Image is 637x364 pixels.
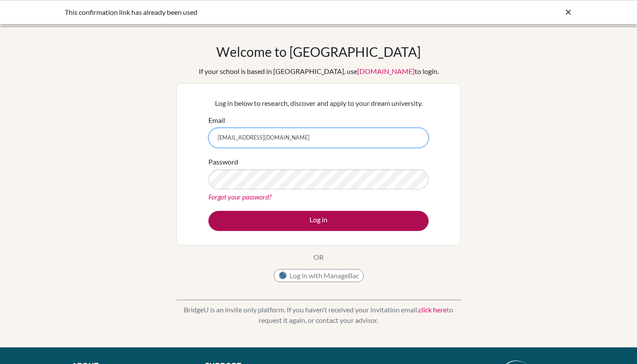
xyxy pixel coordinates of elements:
[208,98,429,108] p: Log in below to research, discover and apply to your dream university.
[208,157,238,167] label: Password
[313,252,324,262] p: OR
[208,211,429,231] button: Log in
[357,67,415,75] a: [DOMAIN_NAME]
[216,44,421,59] h1: Welcome to [GEOGRAPHIC_DATA]
[176,304,461,325] p: BridgeU is an invite only platform. If you haven’t received your invitation email, to request it ...
[199,66,439,77] div: If your school is based in [GEOGRAPHIC_DATA], use to login.
[65,7,441,17] div: This confirmation link has already been used
[208,192,271,201] a: Forgot your password?
[208,115,225,126] label: Email
[274,269,364,282] button: Log in with ManageBac
[419,305,447,314] a: click here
